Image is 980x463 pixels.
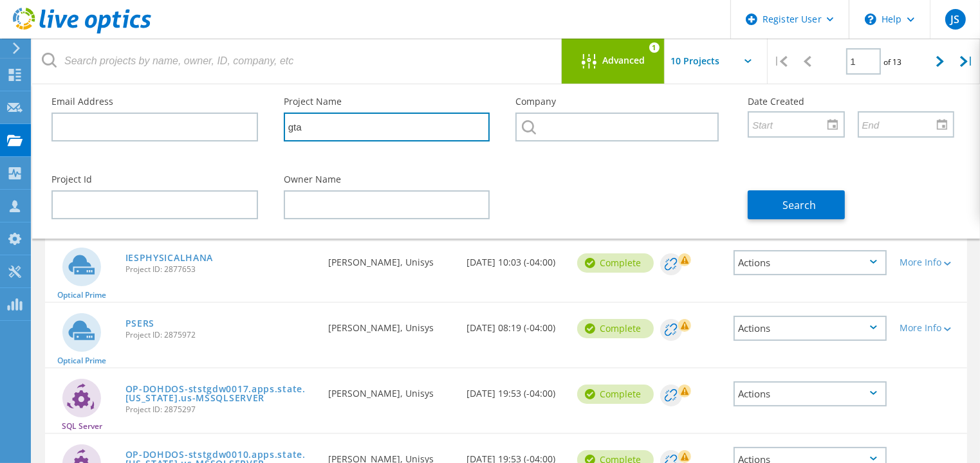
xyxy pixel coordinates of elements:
[577,253,654,273] div: Complete
[57,357,106,365] span: Optical Prime
[322,237,460,280] div: [PERSON_NAME], Unisys
[734,316,887,341] div: Actions
[125,331,315,339] span: Project ID: 2875972
[57,291,106,299] span: Optical Prime
[950,14,959,24] span: JS
[125,266,315,273] span: Project ID: 2877653
[900,323,961,332] div: More Info
[954,39,980,84] div: |
[32,39,562,84] input: Search projects by name, owner, ID, company, etc
[603,56,645,65] span: Advanced
[577,385,654,404] div: Complete
[125,253,214,262] a: IESPHYSICALHANA
[322,303,460,345] div: [PERSON_NAME], Unisys
[865,14,876,25] svg: \n
[460,237,571,280] div: [DATE] 10:03 (-04:00)
[859,112,944,136] input: End
[284,175,490,184] label: Owner Name
[460,368,571,411] div: [DATE] 19:53 (-04:00)
[51,97,258,106] label: Email Address
[782,198,816,212] span: Search
[748,190,845,219] button: Search
[577,319,654,338] div: Complete
[460,303,571,345] div: [DATE] 08:19 (-04:00)
[884,57,902,68] span: of 13
[768,39,794,84] div: |
[515,97,722,106] label: Company
[62,422,102,430] span: SQL Server
[284,97,490,106] label: Project Name
[51,175,258,184] label: Project Id
[125,385,315,403] a: OP-DOHDOS-ststgdw0017.apps.state.[US_STATE].us-MSSQLSERVER
[13,27,151,36] a: Live Optics Dashboard
[322,368,460,411] div: [PERSON_NAME], Unisys
[748,97,954,106] label: Date Created
[900,258,961,267] div: More Info
[125,406,315,413] span: Project ID: 2875297
[749,112,834,136] input: Start
[125,319,155,328] a: PSERS
[734,381,887,406] div: Actions
[734,250,887,275] div: Actions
